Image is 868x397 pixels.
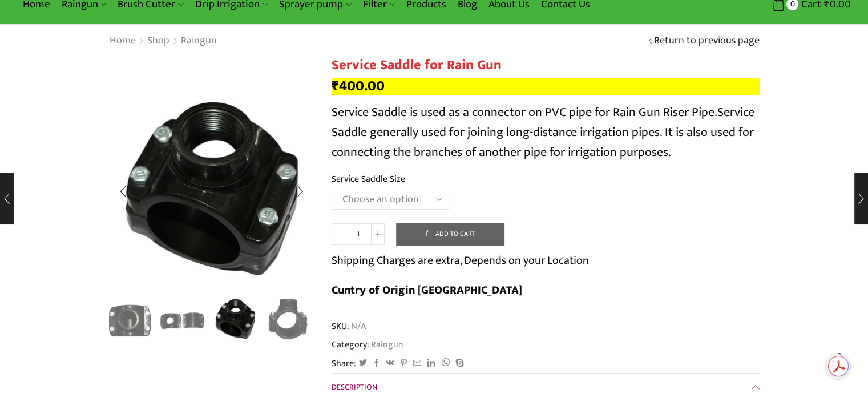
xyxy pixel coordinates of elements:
[109,86,314,291] div: 3 / 4
[332,173,405,186] label: Service Saddle Size
[159,297,206,344] a: 10
[286,177,314,206] div: Next slide
[106,297,154,343] li: 1 / 4
[349,320,366,333] span: N/A
[106,297,154,344] a: Service Saddle
[332,102,717,123] span: Service Saddle is used as a connector on PVC pipe for Rain Gun Riser Pipe.
[109,177,138,206] div: Previous slide
[159,297,206,343] li: 2 / 4
[654,34,760,49] a: Return to previous page
[332,357,356,370] span: Share:
[180,34,217,49] a: Raingun
[345,223,371,245] input: Product quantity
[332,380,377,394] span: Description
[332,74,339,98] span: ₹
[332,280,522,300] b: Cuntry of Origin [GEOGRAPHIC_DATA]
[264,295,312,343] a: 13
[369,337,403,352] a: Raingun
[332,57,760,74] h1: Service Saddle for Rain Gun
[264,297,312,343] li: 4 / 4
[332,74,385,98] bdi: 400.00
[106,297,154,344] img: Service Saddle For Rain Gun
[332,251,589,270] p: Shipping Charges are extra, Depends on your Location
[396,223,504,246] button: Add to cart
[332,338,403,351] span: Category:
[212,295,259,343] a: 12
[147,34,170,49] a: Shop
[109,34,136,49] a: Home
[109,34,217,49] nav: Breadcrumb
[212,297,259,343] li: 3 / 4
[332,320,760,333] span: SKU:
[332,102,754,163] span: Service Saddle generally used for joining long-distance irrigation pipes. It is also used for con...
